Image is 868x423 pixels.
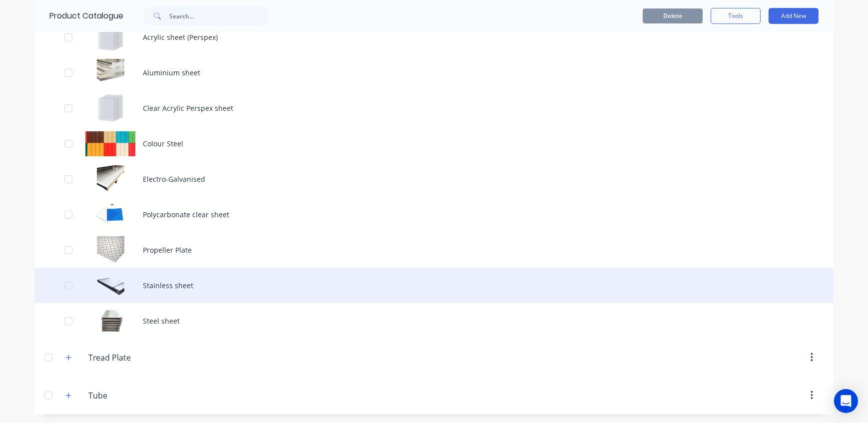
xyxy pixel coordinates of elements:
[34,19,834,55] div: Acrylic sheet (Perspex)Acrylic sheet (Perspex)
[34,232,834,268] div: Propeller PlatePropeller Plate
[769,8,819,24] button: Add New
[88,390,207,402] input: Enter category name
[34,90,834,126] div: Clear Acrylic Perspex sheetClear Acrylic Perspex sheet
[34,303,834,339] div: Steel sheetSteel sheet
[34,197,834,232] div: Polycarbonate clear sheetPolycarbonate clear sheet
[643,8,703,23] button: Delete
[834,389,858,413] div: Open Intercom Messenger
[34,55,834,90] div: Aluminium sheetAluminium sheet
[88,352,207,364] input: Enter category name
[34,161,834,197] div: Electro-GalvanisedElectro-Galvanised
[34,268,834,303] div: Stainless sheetStainless sheet
[169,6,268,26] input: Search...
[711,8,761,24] button: Tools
[34,126,834,161] div: Colour SteelColour Steel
